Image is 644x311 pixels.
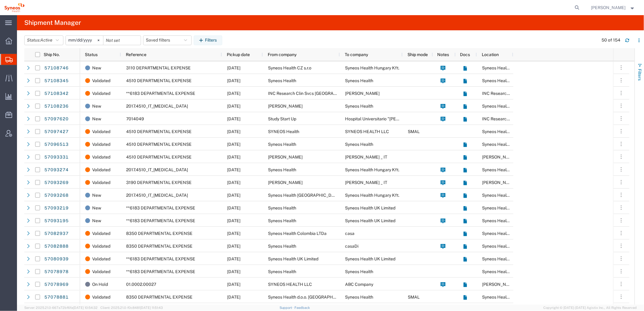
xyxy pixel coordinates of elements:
span: Pickup date [227,52,250,57]
span: Syneos Health [345,142,373,147]
span: **6183 DEPARTMENTAL EXPENSE [126,256,195,261]
a: Feedback [294,306,310,309]
a: 57097427 [44,127,69,137]
span: Luis Pantoja [345,91,380,96]
span: Syneos Health Colombia LTDa [268,231,327,236]
span: Syneos Health Poland sp. z.o.o [482,142,541,147]
a: 57096513 [44,140,69,149]
span: [DATE] 11:51:43 [140,306,163,309]
span: Validated [92,151,110,163]
span: **6183 DEPARTMENTAL EXPENSE [126,218,195,223]
span: INC Research Clin Svcs Mexico [482,91,572,96]
span: 10/13/2025 [227,218,240,223]
button: Filters [194,35,222,45]
span: Location [482,52,499,57]
span: Anne Thierfelder [591,4,626,11]
span: [DATE] 10:54:32 [73,306,98,309]
span: Kathryn Aldred [268,104,303,109]
span: Syneos Health Romania S.R.L [482,269,539,274]
span: Ship mode [408,52,428,57]
span: Syneos Health [268,218,296,223]
span: 10/10/2025 [227,129,240,134]
span: Hospital Universitario "Dr. José Eleuterio González [345,116,424,121]
span: INC Research Clin Svcs Mexico [268,91,358,96]
span: Syneos Health [345,295,373,299]
a: 57097620 [44,114,69,124]
span: Validated [92,163,110,176]
span: Illingworth Research Group Ltd-Macclesfield UK [482,155,627,159]
span: Syneos Health d.o.o. Beograd-Serbia [482,295,610,299]
span: Validated [92,227,110,240]
a: 57108236 [44,102,69,111]
span: From company [268,52,297,57]
span: 8350 DEPARTMENTAL EXPENSE [126,231,193,236]
span: Syneos Health [268,206,296,210]
span: Syneos Health [345,104,373,109]
span: 4510 DEPARTMENTAL EXPENSE [126,78,192,83]
span: Validated [92,125,110,138]
span: Syneos Health d.o.o. Beograd [268,295,351,299]
span: Syneos Health UK Limited [345,206,395,210]
span: Syneos Health CZ s.r.o [268,65,311,70]
a: 57078978 [44,267,69,277]
span: New [92,62,101,74]
span: Syneos Health UK Limited [482,104,532,109]
span: Syneos Health UK Limited [482,206,532,210]
span: SYNEOS Health [268,129,299,134]
span: 10/15/2025 [227,104,240,109]
span: Syneos Health Belgium SPRL [268,193,352,198]
span: **6183 DEPARTMENTAL EXPENSE [126,269,195,274]
button: [PERSON_NAME] [591,4,636,11]
span: Syneos Health Ukraine, LLC [482,78,536,83]
a: 57093269 [44,178,69,188]
a: 57108342 [44,89,69,99]
span: Syneos Health Hungary Kft. [345,65,399,70]
span: On Hold [92,278,108,291]
a: 57082888 [44,242,69,251]
span: SMAL [408,129,420,134]
img: logo [4,3,25,12]
span: New [92,214,101,227]
span: SMAL [408,295,420,299]
span: 8350 DEPARTMENTAL EXPENSE [126,244,193,249]
span: 10/14/2025 [227,78,240,83]
a: 57080939 [44,254,69,264]
span: Study Start Up [268,116,296,121]
a: 57078881 [44,293,69,302]
span: Filters [637,69,642,81]
span: 10/11/2025 [227,231,240,236]
span: 2017.4510_IT_CAPEX [126,167,188,172]
span: 10/15/2025 [227,65,240,70]
span: 10/14/2025 [227,193,240,198]
span: INC Research Clin Svcs Mexico [482,116,572,121]
span: Server: 2025.21.0-667a72bf6fa [24,306,98,309]
span: Copyright © [DATE]-[DATE] Agistix Inc., All Rights Reserved [543,305,637,310]
span: 2017.4510_IT_CAPEX [126,104,188,109]
a: 57093274 [44,165,69,175]
span: Status [85,52,98,57]
span: 8350 DEPARTMENTAL EXPENSE [126,295,193,299]
span: Ross Farr _ IT [345,180,387,185]
a: 57108345 [44,76,69,86]
span: SYNEOS HEALTH LLC [345,129,389,134]
span: ABC Company [345,282,373,287]
span: Ship No. [44,52,60,57]
span: Hannah Bird [268,180,303,185]
span: Validated [92,74,110,87]
span: Docs [460,52,470,57]
span: 10/13/2025 [227,206,240,210]
span: 10/09/2025 [227,295,240,299]
div: 50 of 154 [602,37,620,43]
span: Syneos Health Colombia LTDa [482,244,541,249]
span: Syneos Health [268,167,296,172]
span: Syneos Health [268,78,296,83]
span: **6183 DEPARTMENTAL EXPENSE [126,91,195,96]
span: Syneos Health [268,269,296,274]
a: 57108746 [44,63,69,73]
span: To company [345,52,368,57]
span: 10/15/2025 [227,91,240,96]
span: 10/17/2025 [227,256,240,261]
span: Syneos Health UK Limited [345,218,395,223]
span: 10/14/2025 [227,142,240,147]
a: 57093268 [44,191,69,200]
